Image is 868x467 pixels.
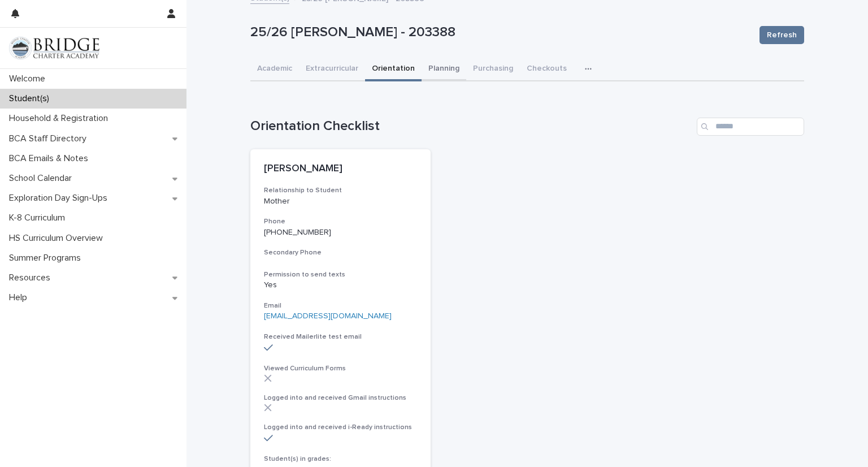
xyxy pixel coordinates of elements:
h3: Viewed Curriculum Forms [264,364,417,373]
p: Help [5,292,36,303]
p: Yes [264,280,417,290]
p: Resources [5,273,59,283]
button: Academic [250,58,299,81]
h3: Secondary Phone [264,248,417,257]
p: BCA Staff Directory [5,133,96,144]
span: Refresh [767,29,797,41]
h3: Student(s) in grades: [264,455,417,464]
p: School Calendar [5,173,81,184]
h3: Logged into and received Gmail instructions [264,394,417,403]
button: Checkouts [520,58,574,81]
a: [EMAIL_ADDRESS][DOMAIN_NAME] [264,312,392,320]
input: Search [697,118,804,136]
h3: Received Mailerlite test email [264,332,417,341]
p: 25/26 [PERSON_NAME] - 203388 [250,24,750,41]
h3: Permission to send texts [264,270,417,279]
p: HS Curriculum Overview [5,233,112,244]
p: Household & Registration [5,113,117,124]
button: Orientation [365,58,422,81]
h3: Email [264,301,417,310]
h3: Logged into and received i-Ready instructions [264,423,417,432]
button: Refresh [759,26,804,44]
p: Welcome [5,73,54,84]
h3: Phone [264,217,417,226]
p: Mother [264,197,417,206]
p: Student(s) [5,93,58,104]
p: Exploration Day Sign-Ups [5,193,116,204]
h1: Orientation Checklist [250,118,692,135]
button: Purchasing [466,58,520,81]
p: BCA Emails & Notes [5,153,97,164]
button: Extracurricular [299,58,365,81]
img: V1C1m3IdTEidaUdm9Hs0 [9,37,99,59]
p: Summer Programs [5,253,90,263]
a: [PHONE_NUMBER] [264,228,331,236]
h3: Relationship to Student [264,186,417,195]
p: K-8 Curriculum [5,213,74,223]
p: [PERSON_NAME] [264,163,417,175]
button: Planning [422,58,466,81]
